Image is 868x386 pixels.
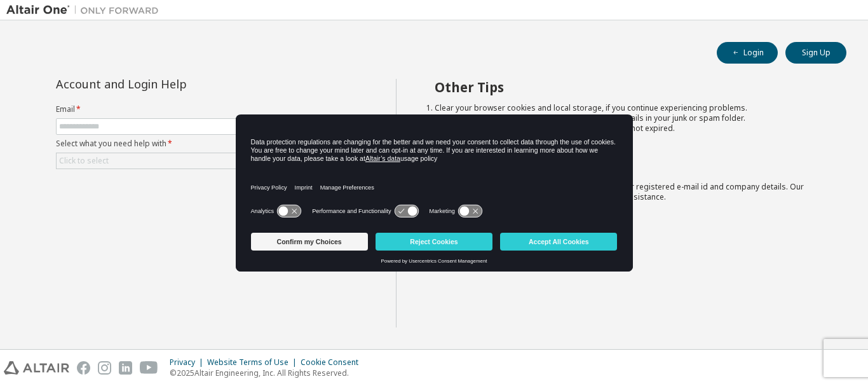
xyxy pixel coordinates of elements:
[77,361,90,375] img: facebook.svg
[56,79,288,89] div: Account and Login Help
[56,139,346,149] label: Select what you need help with
[435,79,824,95] h2: Other Tips
[785,42,846,64] button: Sign Up
[140,361,158,375] img: youtube.svg
[98,361,111,375] img: instagram.svg
[717,42,778,64] button: Login
[56,104,346,114] label: Email
[119,361,132,375] img: linkedin.svg
[4,361,69,375] img: altair_logo.svg
[207,357,301,368] div: Website Terms of Use
[170,357,207,368] div: Privacy
[435,103,824,113] li: Clear your browser cookies and local storage, if you continue experiencing problems.
[170,368,366,378] p: © 2025 Altair Engineering, Inc. All Rights Reserved.
[301,357,366,368] div: Cookie Consent
[59,156,109,166] div: Click to select
[6,4,165,17] img: Altair One
[435,113,824,123] li: Please check for [EMAIL_ADDRESS][DOMAIN_NAME] mails in your junk or spam folder.
[57,153,345,169] div: Click to select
